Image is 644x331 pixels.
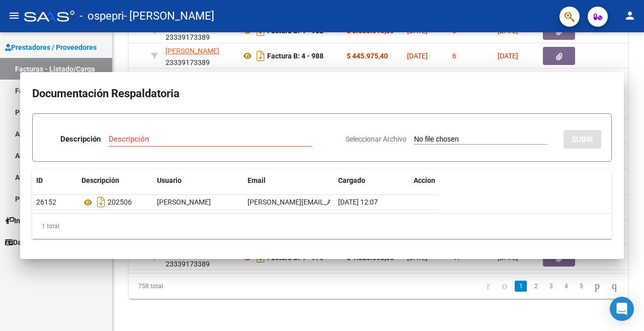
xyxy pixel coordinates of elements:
datatable-header-cell: Usuario [153,170,244,191]
datatable-header-cell: Cargado [334,170,410,191]
button: SUBIR [563,130,601,149]
span: [PERSON_NAME] [157,198,211,206]
a: go to last page [607,281,621,292]
datatable-header-cell: Descripción [77,170,153,191]
i: Descargar documento [95,194,108,210]
mat-icon: person [624,10,636,22]
span: [DATE] [498,52,518,60]
div: 1 total [32,214,612,239]
span: SUBIR [572,135,593,144]
mat-icon: menu [8,10,20,22]
a: 3 [545,281,557,292]
li: page 2 [528,278,543,295]
datatable-header-cell: Accion [410,170,460,191]
span: Accion [414,176,435,184]
span: - [PERSON_NAME] [124,5,214,27]
span: Email [248,176,266,184]
span: [DATE] 12:07 [338,198,378,206]
div: 758 total [129,274,227,299]
span: 6 [452,52,456,60]
div: 23339173389 [166,45,233,67]
span: Usuario [157,176,182,184]
li: page 3 [543,278,558,295]
span: ID [36,176,43,184]
a: 5 [575,281,587,292]
span: Datos de contacto [5,237,71,248]
strong: Factura B: 4 - 982 [267,27,324,35]
div: 23339173389 [166,71,233,92]
a: 1 [515,281,527,292]
a: go to next page [590,281,604,292]
li: page 5 [574,278,589,295]
strong: Factura B: 4 - 988 [267,52,324,60]
span: Prestadores / Proveedores [5,42,97,53]
span: [DATE] [407,52,428,60]
span: 26152 [36,198,56,206]
a: go to first page [482,281,495,292]
datatable-header-cell: Email [244,170,334,191]
p: Descripción [60,134,101,145]
div: Open Intercom Messenger [610,297,634,321]
a: 2 [530,281,542,292]
h2: Documentación Respaldatoria [32,84,612,103]
span: Instructivos [5,215,52,226]
span: Cargado [338,176,365,184]
span: [PERSON_NAME][EMAIL_ADDRESS][DOMAIN_NAME] [248,198,413,206]
div: 202506 [82,194,149,210]
li: page 4 [558,278,574,295]
span: Seleccionar Archivo [346,135,407,143]
i: Descargar documento [254,48,267,64]
span: [PERSON_NAME] [166,47,219,55]
datatable-header-cell: ID [32,170,77,191]
a: 4 [560,281,572,292]
li: page 1 [513,278,528,295]
a: go to previous page [498,281,512,292]
strong: $ 445.975,40 [347,52,388,60]
span: - ospepri [79,5,124,27]
span: Descripción [82,176,119,184]
strong: Factura B: 4 - 970 [267,253,324,261]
